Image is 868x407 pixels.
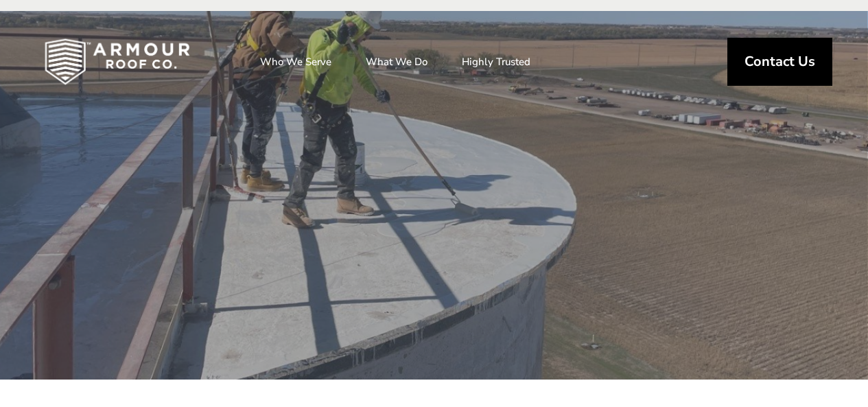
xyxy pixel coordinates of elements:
a: Contact Us [727,38,832,86]
span: Agricultural Roofing Contractors [235,143,633,248]
img: Industrial and Commercial Roofing Company | Armour Roof Co. [23,27,212,96]
span: Contact Us [744,55,815,69]
a: Highly Trusted [448,45,544,79]
a: What We Do [352,45,441,79]
h5: Roofing Solutions for Grain Silos and Agricultural Buildings. [235,270,633,292]
a: Who We Serve [246,45,345,79]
